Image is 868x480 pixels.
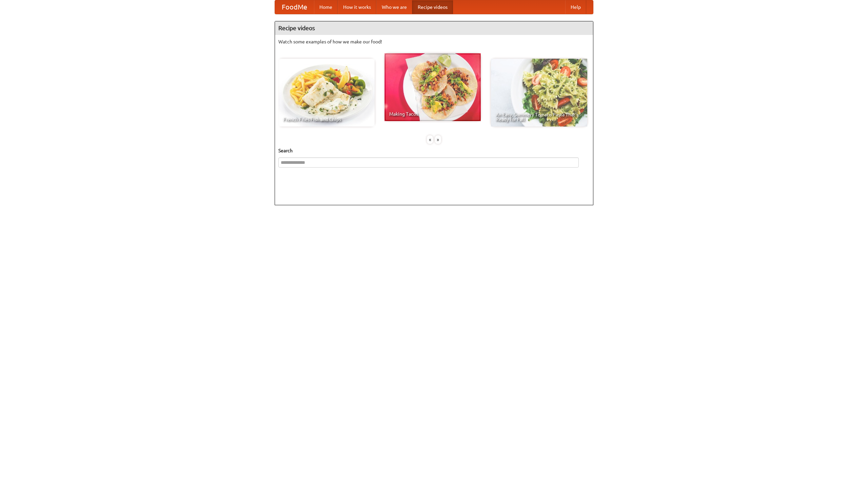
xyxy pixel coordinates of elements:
[275,0,314,14] a: FoodMe
[412,0,453,14] a: Recipe videos
[278,147,590,154] h5: Search
[278,59,375,127] a: French Fries Fish and Chips
[389,112,476,116] span: Making Tacos
[384,53,481,121] a: Making Tacos
[376,0,412,14] a: Who we are
[278,38,590,45] p: Watch some examples of how we make our food!
[338,0,376,14] a: How it works
[283,117,370,122] span: French Fries Fish and Chips
[565,0,586,14] a: Help
[496,112,583,122] span: An Easy, Summery Tomato Pasta That's Ready for Fall
[314,0,338,14] a: Home
[435,135,441,144] div: »
[427,135,433,144] div: «
[275,21,593,35] h4: Recipe videos
[491,59,587,127] a: An Easy, Summery Tomato Pasta That's Ready for Fall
